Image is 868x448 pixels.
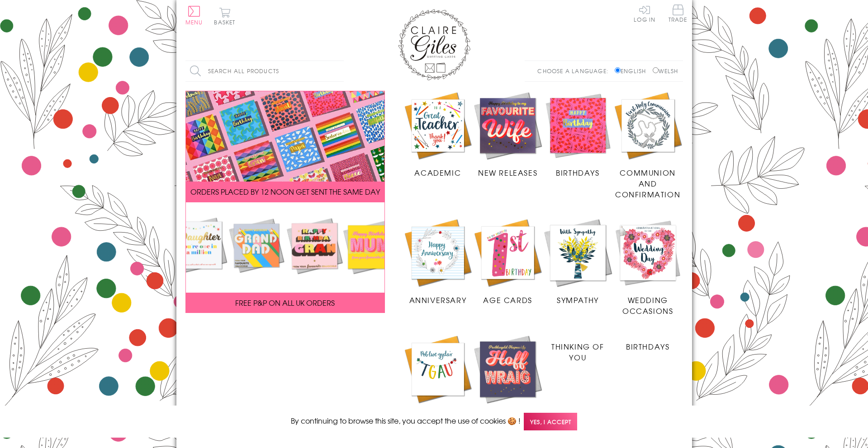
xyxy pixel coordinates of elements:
a: Age Cards [473,218,543,305]
input: Welsh [653,67,659,73]
a: Academic [403,91,473,178]
span: Wedding Occasions [622,294,673,316]
button: Menu [185,6,203,25]
span: Communion and Confirmation [615,167,680,200]
span: Birthdays [556,167,599,178]
label: English [615,67,650,75]
span: Sympathy [557,294,599,305]
label: Welsh [653,67,678,75]
a: Academic [403,334,473,422]
input: Search all products [185,61,344,81]
span: FREE P&P ON ALL UK ORDERS [235,297,335,308]
span: Birthdays [626,341,669,352]
span: ORDERS PLACED BY 12 NOON GET SENT THE SAME DAY [190,186,380,197]
span: Menu [185,18,203,26]
a: Anniversary [403,218,473,305]
span: Academic [414,167,461,178]
a: Communion and Confirmation [613,91,683,200]
input: English [615,67,621,73]
span: Thinking of You [551,341,604,363]
a: New Releases [473,334,543,422]
span: Trade [669,5,688,22]
img: Claire Giles Greetings Cards [398,9,470,80]
span: New Releases [478,167,537,178]
a: Sympathy [543,218,613,305]
span: Yes, I accept [524,413,577,430]
input: Search [335,61,344,81]
a: Birthdays [613,334,683,352]
a: Birthdays [543,91,613,178]
a: Wedding Occasions [613,218,683,316]
a: New Releases [473,91,543,178]
span: Anniversary [409,294,467,305]
span: Age Cards [483,294,532,305]
p: Choose a language: [537,67,613,75]
a: Log In [634,5,655,22]
a: Trade [669,5,688,24]
a: Thinking of You [543,334,613,363]
button: Basket [213,7,237,25]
